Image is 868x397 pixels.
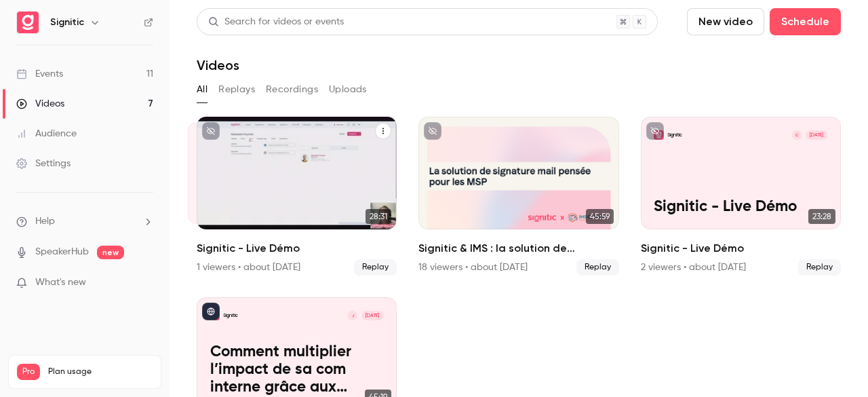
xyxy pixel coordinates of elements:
[418,117,618,276] li: Signitic & IMS : la solution de signature mail pensée pour les MSP
[50,16,84,29] h6: Signitic
[97,246,124,259] span: new
[197,79,208,100] button: All
[808,209,835,224] span: 23:28
[576,259,619,276] span: Replay
[202,122,220,140] button: unpublished
[223,312,238,319] p: Signitic
[16,97,64,111] div: Videos
[197,57,239,73] h1: Videos
[791,130,803,141] div: C
[586,209,614,224] span: 45:59
[35,214,55,229] span: Help
[197,117,397,276] a: Signitic - Live DémoSigniticA[DATE]Signitic - Live Démo28:3128:31Signitic - Live Démo1 viewers • ...
[197,117,397,276] li: Signitic - Live Démo
[16,214,153,229] li: help-dropdown-opener
[210,343,384,397] p: Comment multiplier l’impact de sa com interne grâce aux signatures mail.
[646,122,664,140] button: unpublished
[641,117,841,276] a: Signitic - Live DémoSigniticC[DATE]Signitic - Live Démo23:28Signitic - Live Démo2 viewers • about...
[418,240,618,257] h2: Signitic & IMS : la solution de signature mail pensée pour les MSP
[366,209,391,224] span: 28:31
[48,366,153,377] span: Plan usage
[35,245,89,259] a: SpeakerHub
[17,12,39,33] img: Signitic
[16,127,77,140] div: Audience
[667,132,682,138] p: Signitic
[16,67,63,81] div: Events
[641,240,841,257] h2: Signitic - Live Démo
[197,8,841,389] section: Videos
[418,117,618,276] a: 45:59Signitic & IMS : la solution de signature mail pensée pour les MSP18 viewers • about [DATE]R...
[35,276,86,290] span: What's new
[347,310,359,322] div: J
[687,8,764,35] button: New video
[424,122,441,140] button: unpublished
[218,79,255,100] button: Replays
[329,79,367,100] button: Uploads
[266,79,318,100] button: Recordings
[806,130,828,140] span: [DATE]
[654,198,827,216] p: Signitic - Live Démo
[202,303,220,320] button: published
[770,8,841,35] button: Schedule
[17,364,40,380] span: Pro
[641,261,746,274] div: 2 viewers • about [DATE]
[641,117,841,276] li: Signitic - Live Démo
[361,311,384,321] span: [DATE]
[354,259,397,276] span: Replay
[208,15,344,29] div: Search for videos or events
[418,261,528,274] div: 18 viewers • about [DATE]
[798,259,841,276] span: Replay
[16,157,71,170] div: Settings
[197,240,397,257] h2: Signitic - Live Démo
[197,261,300,274] div: 1 viewers • about [DATE]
